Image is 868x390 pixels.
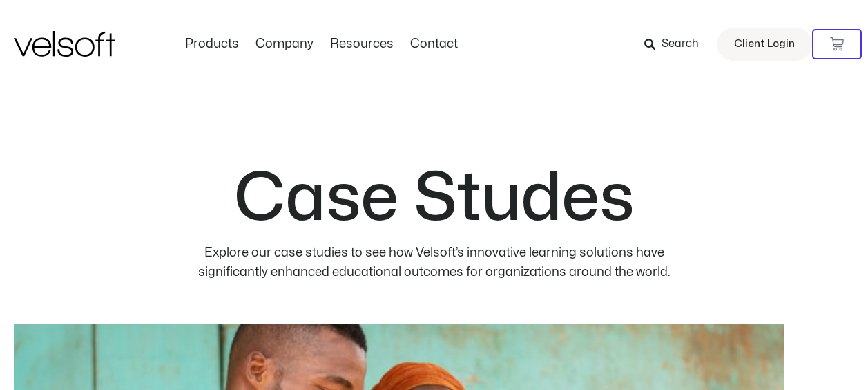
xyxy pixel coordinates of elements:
img: Velsoft Training Materials [14,31,115,57]
a: Search [644,32,708,56]
a: ContactMenu Toggle [402,37,466,52]
span: Search [662,35,699,53]
a: Client Login [717,28,812,61]
a: ResourcesMenu Toggle [322,37,402,52]
p: Explore our case studies to see how Velsoft’s innovative learning solutions have significantly en... [193,243,676,282]
span: Client Login [734,35,795,53]
h1: Case Studes [234,166,635,232]
a: CompanyMenu Toggle [247,37,322,52]
nav: Menu [177,37,466,52]
a: ProductsMenu Toggle [177,37,247,52]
